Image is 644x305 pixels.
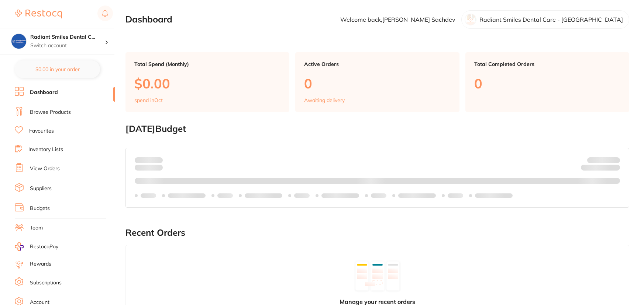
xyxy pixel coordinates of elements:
strong: $0.00 [150,157,163,163]
img: Radiant Smiles Dental Care - Albany [11,34,26,49]
a: View Orders [30,165,60,172]
p: Labels extended [475,193,513,199]
p: Labels extended [245,193,282,199]
a: Restocq Logo [15,6,62,22]
p: 0 [474,76,620,91]
h4: Manage your recent orders [340,298,415,305]
a: Dashboard [30,89,58,96]
span: RestocqPay [30,243,58,250]
a: Favourites [29,127,54,135]
p: Spent: [135,157,163,163]
a: Total Spend (Monthly)$0.00spend inOct [125,52,289,112]
h2: [DATE] Budget [125,124,629,134]
p: Labels [141,193,156,199]
button: $0.00 in your order [15,60,100,78]
p: Radiant Smiles Dental Care - [GEOGRAPHIC_DATA] [479,16,623,23]
a: Total Completed Orders0 [465,52,629,112]
p: 0 [304,76,450,91]
p: Labels [448,193,463,199]
h2: Dashboard [125,14,172,25]
h4: Radiant Smiles Dental Care - Albany [30,34,105,41]
p: Labels extended [168,193,206,199]
p: Active Orders [304,61,450,67]
p: Labels extended [398,193,436,199]
p: Total Completed Orders [474,61,620,67]
h2: Recent Orders [125,228,629,238]
p: Labels [371,193,386,199]
p: Labels [294,193,310,199]
p: $0.00 [134,76,280,91]
p: Labels [217,193,233,199]
a: Active Orders0Awaiting delivery [295,52,459,112]
img: RestocqPay [15,242,24,251]
a: Browse Products [30,109,71,116]
img: Restocq Logo [15,10,62,18]
p: Budget: [587,157,620,163]
a: RestocqPay [15,242,58,251]
strong: $NaN [606,157,620,163]
p: Total Spend (Monthly) [134,61,280,67]
a: Budgets [30,205,50,212]
p: Remaining: [581,163,620,172]
strong: $0.00 [607,166,620,172]
a: Suppliers [30,185,52,192]
p: month [135,163,163,172]
p: Switch account [30,42,105,49]
p: spend in Oct [134,97,163,103]
a: Subscriptions [30,279,62,287]
a: Inventory Lists [28,146,63,153]
p: Awaiting delivery [304,97,345,103]
p: Welcome back, [PERSON_NAME] Sachdev [340,16,455,23]
a: Rewards [30,260,51,268]
p: Labels extended [321,193,359,199]
a: Team [30,224,43,232]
